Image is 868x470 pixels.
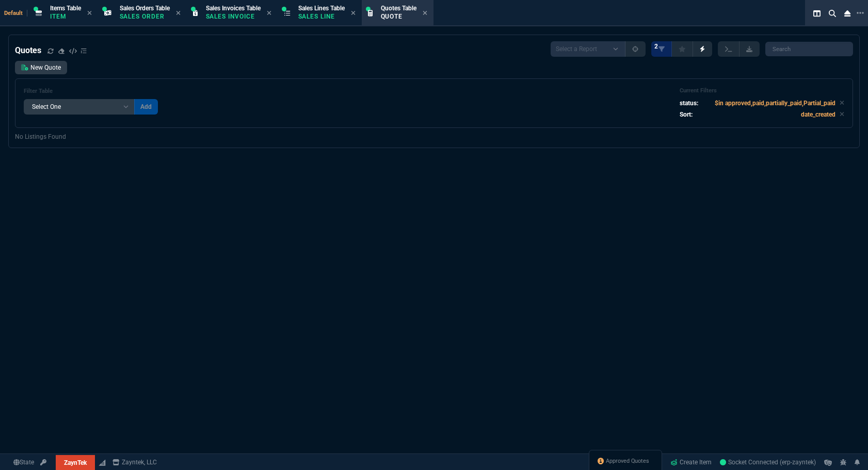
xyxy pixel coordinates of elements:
[4,10,27,17] span: Default
[206,12,258,21] p: Sales Invoice
[680,87,844,94] h6: Current Filters
[87,9,92,18] nx-icon: Close Tab
[50,12,81,21] p: Item
[37,458,50,467] a: API TOKEN
[423,9,427,18] nx-icon: Close Tab
[120,5,170,12] span: Sales Orders Table
[381,5,416,12] span: Quotes Table
[606,457,649,465] span: Approved Quotes
[120,12,170,21] p: Sales Order
[715,100,835,107] code: $in approved,paid,partially_paid,Partial_paid
[10,458,37,467] a: Global State
[840,7,855,20] nx-icon: Close Workbench
[381,12,416,21] p: Quote
[351,9,356,18] nx-icon: Close Tab
[298,12,345,21] p: Sales Line
[267,9,271,18] nx-icon: Close Tab
[654,42,658,51] span: 2
[15,61,67,74] a: New Quote
[809,7,825,20] nx-icon: Split Panels
[24,88,158,95] h6: Filter Table
[206,5,261,12] span: Sales Invoices Table
[825,7,840,20] nx-icon: Search
[765,42,853,56] input: Search
[857,8,864,18] nx-icon: Open New Tab
[680,110,693,119] p: Sort:
[298,5,345,12] span: Sales Lines Table
[176,9,181,18] nx-icon: Close Tab
[720,458,816,467] a: fmNJ1EmVSrmUfpW5AABX
[720,459,816,466] span: Socket Connected (erp-zayntek)
[666,455,716,470] a: Create Item
[15,44,41,57] h4: Quotes
[801,111,835,118] code: date_created
[15,132,853,141] p: No Listings Found
[109,458,160,467] a: msbcCompanyName
[680,99,698,108] p: status:
[50,5,81,12] span: Items Table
